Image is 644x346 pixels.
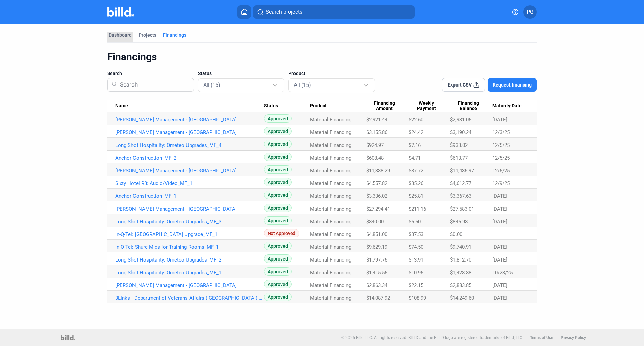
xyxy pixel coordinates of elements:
span: [DATE] [492,257,507,263]
img: Billd Company Logo [107,7,134,17]
span: Not Approved [264,229,299,237]
span: [DATE] [492,244,507,250]
div: Name [115,103,264,109]
span: $2,931.05 [450,117,471,123]
span: $211.16 [409,206,426,212]
p: | [556,335,557,340]
div: Product [310,103,367,109]
span: Approved [264,165,292,174]
a: Long Shot Hospitality: Ometeo Upgrades_MF_1 [115,270,264,276]
a: [PERSON_NAME] Management - [GEOGRAPHIC_DATA] [115,206,264,212]
span: PG [527,8,534,16]
p: © 2025 Billd, LLC. All rights reserved. BILLD and the BILLD logo are registered trademarks of Bil... [341,335,523,340]
span: $14,087.92 [366,295,390,301]
span: $24.42 [409,129,423,135]
span: Approved [264,140,292,148]
button: Search projects [253,5,415,19]
span: Material Financing [310,193,351,199]
span: $1,812.70 [450,257,471,263]
span: Financing Balance [450,100,486,112]
span: Material Financing [310,295,351,301]
mat-select-trigger: All (15) [203,82,220,88]
span: $11,436.97 [450,168,474,174]
span: $2,883.85 [450,282,471,288]
span: $11,338.29 [366,168,390,174]
span: 12/9/25 [492,180,510,186]
div: Projects [139,32,156,38]
span: $10.95 [409,270,423,276]
span: $7.16 [409,142,421,148]
span: $35.26 [409,180,423,186]
span: $4,851.00 [366,231,387,237]
span: 12/5/25 [492,155,510,161]
span: $87.72 [409,168,423,174]
span: 12/5/25 [492,142,510,148]
a: In-Q-Tel: Shure Mics for Training Rooms_MF_1 [115,244,264,250]
mat-select-trigger: All (15) [294,82,311,88]
span: Material Financing [310,168,351,174]
span: Material Financing [310,129,351,135]
a: [PERSON_NAME] Management - [GEOGRAPHIC_DATA] [115,282,264,288]
a: 3Links - Department of Veterans Affairs ([GEOGRAPHIC_DATA]) Media Services Division (MSD)_MF_1 [115,295,264,301]
span: [DATE] [492,206,507,212]
span: Approved [264,153,292,161]
span: Approved [264,204,292,212]
span: Material Financing [310,231,351,237]
span: Material Financing [310,142,351,148]
a: Long Shot Hospitality: Ometeo Upgrades_MF_3 [115,219,264,225]
div: Maturity Date [492,103,529,109]
span: Approved [264,242,292,250]
span: $924.97 [366,142,384,148]
span: Approved [264,254,292,263]
span: $4.71 [409,155,421,161]
span: $0.00 [450,231,462,237]
span: $840.00 [366,219,384,225]
span: $1,428.88 [450,270,471,276]
b: Privacy Policy [561,335,586,340]
span: Search projects [266,8,302,16]
span: $22.60 [409,117,423,123]
div: Financing Amount [366,100,409,112]
span: [DATE] [492,295,507,301]
button: Export CSV [442,78,485,92]
span: Approved [264,127,292,135]
span: 12/5/25 [492,168,510,174]
b: Terms of Use [530,335,553,340]
span: [DATE] [492,219,507,225]
a: [PERSON_NAME] Management - [GEOGRAPHIC_DATA] [115,168,264,174]
span: $22.15 [409,282,423,288]
span: Export CSV [448,81,472,88]
span: Approved [264,191,292,199]
a: In-Q-Tel: [GEOGRAPHIC_DATA] Upgrade_MF_1 [115,231,264,237]
span: $613.77 [450,155,468,161]
span: Material Financing [310,244,351,250]
span: Status [264,103,278,109]
span: [DATE] [492,282,507,288]
span: $6.50 [409,219,421,225]
span: Material Financing [310,155,351,161]
div: Financing Balance [450,100,492,112]
span: Financing Amount [366,100,402,112]
span: $3,336.02 [366,193,387,199]
span: $2,863.34 [366,282,387,288]
div: Status [264,103,310,109]
input: Search [117,76,190,94]
span: $1,415.55 [366,270,387,276]
span: $2,921.44 [366,117,387,123]
span: $14,249.60 [450,295,474,301]
span: $13.91 [409,257,423,263]
span: Material Financing [310,206,351,212]
span: $27,294.41 [366,206,390,212]
span: $3,155.86 [366,129,387,135]
span: Maturity Date [492,103,522,109]
span: Search [107,70,122,77]
span: $9,740.91 [450,244,471,250]
a: [PERSON_NAME] Management - [GEOGRAPHIC_DATA] [115,117,264,123]
span: Material Financing [310,270,351,276]
span: Request financing [493,81,532,88]
button: PG [523,5,537,19]
span: Status [198,70,212,77]
div: Financings [163,32,186,38]
span: Approved [264,267,292,276]
span: $74.50 [409,244,423,250]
